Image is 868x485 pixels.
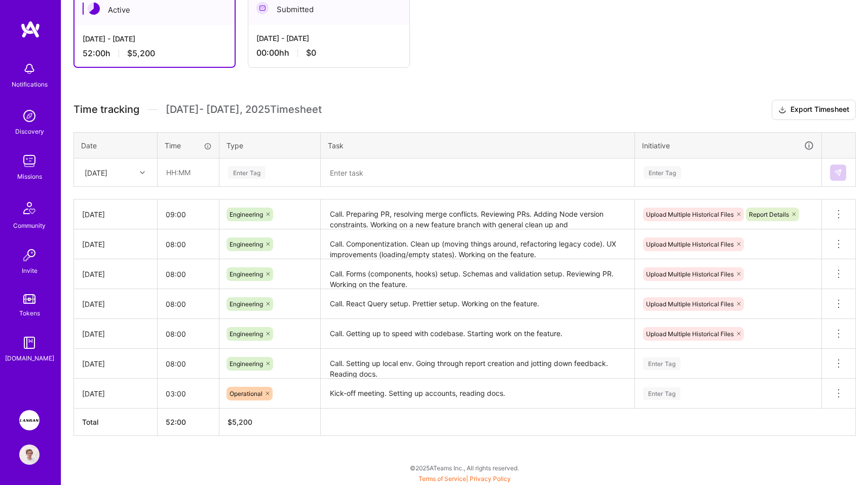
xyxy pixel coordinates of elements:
span: Engineering [230,270,263,278]
span: Time tracking [73,103,139,116]
input: HH:MM [158,231,219,258]
span: Engineering [230,211,263,218]
input: HH:MM [158,380,219,407]
div: [DATE] - [DATE] [256,33,401,44]
img: teamwork [19,151,40,171]
img: User Avatar [19,444,40,465]
textarea: Call. Forms (components, hooks) setup. Schemas and validation setup. Reviewing PR. Working on the... [322,260,633,288]
textarea: Call. Setting up local env. Going through report creation and jotting down feedback. Reading docs. [322,350,633,378]
span: Engineering [230,330,263,338]
textarea: Call. Preparing PR, resolving merge conflicts. Reviewing PRs. Adding Node version constraints. Wo... [322,200,633,228]
img: Invite [19,245,40,265]
span: $5,200 [127,48,155,59]
div: Enter Tag [643,386,681,401]
span: Upload Multiple Historical Files [646,240,734,248]
div: Invite [22,265,37,276]
input: HH:MM [158,261,219,288]
span: [DATE] - [DATE] , 2025 Timesheet [166,103,322,116]
span: Engineering [230,240,263,248]
i: icon Chevron [140,170,145,175]
span: $ 5,200 [228,418,252,426]
div: Enter Tag [228,165,266,180]
div: Discovery [15,126,44,137]
th: Type [219,132,321,158]
div: [DATE] [82,239,149,250]
img: Submit [834,169,842,177]
div: [DATE] [82,269,149,279]
span: Operational [230,390,262,397]
img: logo [20,20,41,38]
textarea: Call. React Query setup. Prettier setup. Working on the feature. [322,290,633,318]
span: Upload Multiple Historical Files [646,270,734,278]
div: [DATE] [82,388,149,399]
div: Community [13,220,46,231]
div: Enter Tag [643,356,681,372]
input: HH:MM [158,201,219,228]
a: Terms of Service [419,475,466,482]
div: Missions [17,171,42,182]
div: Initiative [642,140,814,151]
th: Total [74,409,158,436]
div: [DATE] [85,167,107,178]
th: Task [321,132,635,158]
textarea: Call. Getting up to speed with codebase. Starting work on the feature. [322,320,633,348]
div: [DATE] [82,358,149,369]
input: HH:MM [158,350,219,377]
img: Submitted [256,2,269,14]
img: Langan: AI-Copilot for Environmental Site Assessment [19,410,40,430]
div: [DOMAIN_NAME] [5,353,54,363]
img: Community [17,196,42,220]
textarea: Kick-off meeting. Setting up accounts, reading docs. [322,380,633,408]
img: tokens [23,294,35,304]
a: Langan: AI-Copilot for Environmental Site Assessment [17,410,42,430]
div: Tokens [19,308,40,318]
span: Engineering [230,300,263,308]
div: © 2025 ATeams Inc., All rights reserved. [61,455,868,480]
img: discovery [19,106,40,126]
span: | [419,475,511,482]
div: [DATE] - [DATE] [83,33,227,44]
div: Time [165,140,212,151]
img: guide book [19,333,40,353]
th: Date [74,132,158,158]
div: [DATE] [82,209,149,220]
textarea: Call. Componentization. Clean up (moving things around, refactoring legacy code). UX improvements... [322,230,633,258]
div: 00:00h h [256,48,401,58]
div: Enter Tag [644,165,681,180]
div: [DATE] [82,299,149,309]
button: Export Timesheet [772,100,856,120]
input: HH:MM [158,320,219,347]
input: HH:MM [158,159,218,186]
span: Upload Multiple Historical Files [646,300,734,308]
i: icon Download [778,105,786,115]
a: User Avatar [17,444,42,465]
span: Upload Multiple Historical Files [646,330,734,338]
span: Upload Multiple Historical Files [646,211,734,218]
span: $0 [306,48,316,58]
span: Engineering [230,360,263,368]
span: Report Details [749,211,789,218]
div: 52:00 h [83,48,227,59]
input: HH:MM [158,291,219,317]
div: Notifications [12,79,48,90]
img: Active [88,3,100,15]
img: bell [19,59,40,79]
a: Privacy Policy [470,475,511,482]
div: [DATE] [82,329,149,339]
th: 52:00 [158,409,219,436]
